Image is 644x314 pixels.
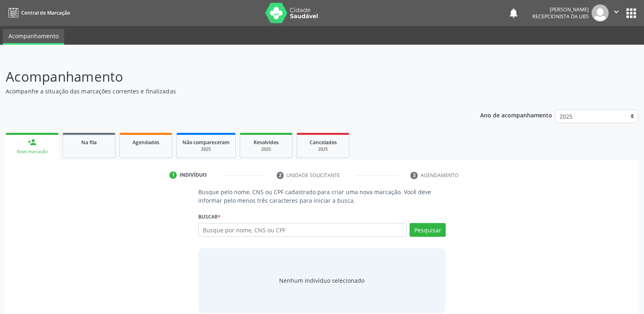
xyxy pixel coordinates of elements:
[169,171,177,179] div: 1
[279,276,364,285] div: Nenhum indivíduo selecionado
[81,139,97,146] span: Na fila
[11,149,53,155] div: Nova marcação
[592,4,609,22] img: img
[410,223,446,237] button: Pesquisar
[6,67,449,87] p: Acompanhamento
[246,146,286,152] div: 2025
[198,223,407,237] input: Busque por nome, CNS ou CPF
[254,139,279,146] span: Resolvidos
[624,6,638,20] button: apps
[609,4,624,22] button: 
[310,139,337,146] span: Cancelados
[180,171,207,179] div: Indivíduo
[198,188,446,205] p: Busque pelo nome, CNS ou CPF cadastrado para criar uma nova marcação. Você deve informar pelo men...
[28,138,37,147] div: person_add
[6,87,449,95] p: Acompanhe a situação das marcações correntes e finalizadas
[508,7,519,19] button: notifications
[182,146,230,152] div: 2025
[3,29,64,45] a: Acompanhamento
[480,110,552,120] p: Ano de acompanhamento
[132,139,159,146] span: Agendados
[198,210,221,223] label: Buscar
[532,6,589,13] div: [PERSON_NAME]
[182,139,230,146] span: Não compareceram
[21,9,70,16] span: Central de Marcação
[612,7,621,16] i: 
[532,13,589,20] span: Recepcionista da UBS
[6,6,70,19] a: Central de Marcação
[303,146,343,152] div: 2025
